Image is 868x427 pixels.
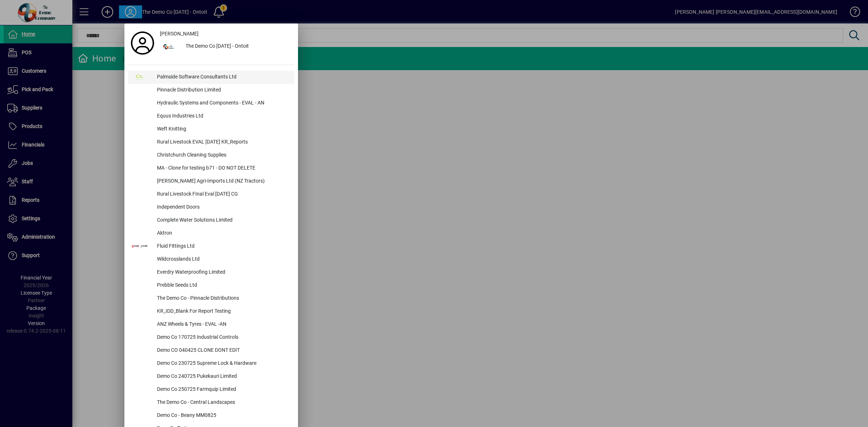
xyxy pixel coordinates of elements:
[151,136,294,149] div: Rural Livestock EVAL [DATE] KR_Reports
[128,383,294,396] button: Demo Co 250725 Farmquip Limited
[151,123,294,136] div: Weft Knitting
[151,396,294,409] div: The Demo Co - Central Landscapes
[128,149,294,162] button: Christchurch Cleaning Supplies
[151,331,294,344] div: Demo Co 170725 Industrial Controls
[128,279,294,292] button: Prebble Seeds Ltd
[151,84,294,97] div: Pinnacle Distribution Limited
[128,214,294,227] button: Complete Water Solutions Limited
[160,30,199,38] span: [PERSON_NAME]
[128,84,294,97] button: Pinnacle Distribution Limited
[128,175,294,188] button: [PERSON_NAME] Agri-Imports Ltd (NZ Tractors)
[128,253,294,266] button: Wildcrosslands Ltd
[151,214,294,227] div: Complete Water Solutions Limited
[151,266,294,279] div: Everdry Waterproofing Limited
[128,162,294,175] button: MA - Clone for testing b71 - DO NOT DELETE
[128,136,294,149] button: Rural Livestock EVAL [DATE] KR_Reports
[151,162,294,175] div: MA - Clone for testing b71 - DO NOT DELETE
[128,370,294,383] button: Demo Co 240725 Pukekauri Limited
[128,123,294,136] button: Weft Knitting
[151,344,294,357] div: Demo CO 040425 CLONE DONT EDIT
[151,201,294,214] div: Independent Doors
[128,227,294,240] button: Aktron
[151,305,294,318] div: KR_IDD_Blank For Report Testing
[151,383,294,396] div: Demo Co 250725 Farmquip Limited
[151,292,294,305] div: The Demo Co - Pinnacle Distributions
[128,37,157,50] a: Profile
[128,318,294,331] button: ANZ Wheels & Tyres - EVAL -AN
[151,370,294,383] div: Demo Co 240725 Pukekauri Limited
[151,227,294,240] div: Aktron
[128,97,294,110] button: Hydraulic Systems and Components - EVAL - AN
[128,344,294,357] button: Demo CO 040425 CLONE DONT EDIT
[151,149,294,162] div: Christchurch Cleaning Supplies
[128,110,294,123] button: Equus Industries Ltd
[151,175,294,188] div: [PERSON_NAME] Agri-Imports Ltd (NZ Tractors)
[128,201,294,214] button: Independent Doors
[157,40,294,53] button: The Demo Co [DATE] - Ontoit
[128,292,294,305] button: The Demo Co - Pinnacle Distributions
[128,331,294,344] button: Demo Co 170725 Industrial Controls
[157,27,294,40] a: [PERSON_NAME]
[151,357,294,370] div: Demo Co 230725 Supreme Lock & Hardware
[128,396,294,409] button: The Demo Co - Central Landscapes
[128,188,294,201] button: Rural Livestock FInal Eval [DATE] CG
[151,110,294,123] div: Equus Industries Ltd
[128,240,294,253] button: Fluid Fittings Ltd
[128,409,294,422] button: Demo Co - Beany MM0825
[128,357,294,370] button: Demo Co 230725 Supreme Lock & Hardware
[151,97,294,110] div: Hydraulic Systems and Components - EVAL - AN
[128,305,294,318] button: KR_IDD_Blank For Report Testing
[151,188,294,201] div: Rural Livestock FInal Eval [DATE] CG
[151,409,294,422] div: Demo Co - Beany MM0825
[128,71,294,84] button: Palmside Software Consultants Ltd
[180,40,294,53] div: The Demo Co [DATE] - Ontoit
[151,71,294,84] div: Palmside Software Consultants Ltd
[151,253,294,266] div: Wildcrosslands Ltd
[151,279,294,292] div: Prebble Seeds Ltd
[151,240,294,253] div: Fluid Fittings Ltd
[128,266,294,279] button: Everdry Waterproofing Limited
[151,318,294,331] div: ANZ Wheels & Tyres - EVAL -AN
